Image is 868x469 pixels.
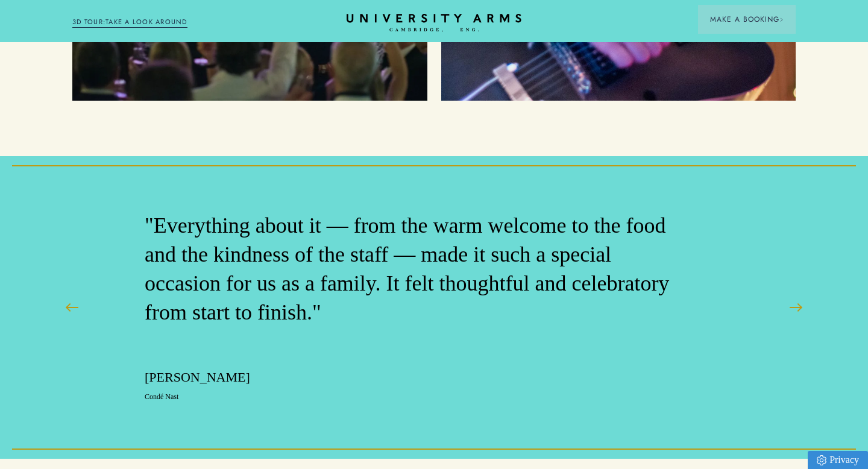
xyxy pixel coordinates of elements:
img: Privacy [817,455,826,465]
p: Condé Nast [145,392,682,402]
button: Previous Slide [57,292,87,323]
button: Next Slide [781,292,811,323]
a: Home [347,14,521,33]
p: [PERSON_NAME] [145,368,682,386]
img: Arrow icon [779,17,784,22]
a: Privacy [808,451,868,469]
a: 3D TOUR:TAKE A LOOK AROUND [72,17,187,28]
p: "Everything about it — from the warm welcome to the food and the kindness of the staff — made it ... [145,212,682,327]
button: Make a BookingArrow icon [698,5,796,34]
span: Make a Booking [710,14,784,25]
